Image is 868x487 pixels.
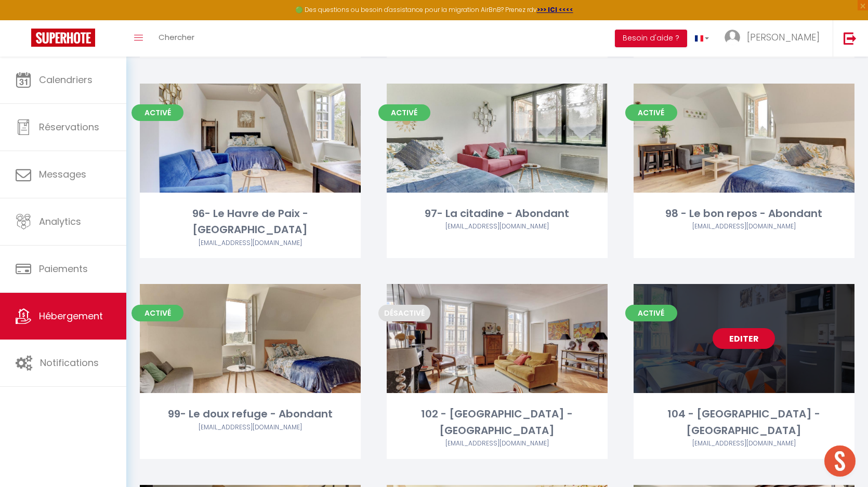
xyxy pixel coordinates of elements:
div: 102 - [GEOGRAPHIC_DATA] - [GEOGRAPHIC_DATA] [387,406,608,439]
span: Activé [131,104,183,121]
span: Désactivé [378,305,430,321]
a: >>> ICI <<<< [537,5,573,14]
span: Messages [39,168,86,181]
span: Calendriers [39,73,93,86]
a: ... [PERSON_NAME] [717,20,833,57]
div: 97- La citadine - Abondant [387,206,608,222]
div: 99- Le doux refuge - Abondant [140,406,361,422]
div: Airbnb [387,222,608,232]
img: Super Booking [31,29,95,47]
div: 104 - [GEOGRAPHIC_DATA] - [GEOGRAPHIC_DATA] [634,406,854,439]
div: Airbnb [387,439,608,449]
a: Chercher [151,20,202,57]
span: Paiements [39,262,88,275]
span: Hébergement [39,309,103,322]
span: Analytics [39,215,81,228]
span: Notifications [40,356,99,369]
span: [PERSON_NAME] [747,31,820,44]
button: Besoin d'aide ? [615,30,687,47]
div: Ouvrir le chat [824,445,856,477]
span: Chercher [159,32,194,43]
div: Airbnb [140,238,361,248]
div: 98 - Le bon repos - Abondant [634,206,854,222]
img: ... [725,30,740,45]
span: Activé [625,104,677,121]
div: Airbnb [634,222,854,232]
span: Activé [625,305,677,321]
div: Airbnb [140,423,361,432]
span: Activé [378,104,430,121]
span: Activé [131,305,183,321]
a: Editer [713,328,775,349]
img: logout [844,32,857,45]
div: Airbnb [634,439,854,449]
span: Réservations [39,120,99,133]
div: 96- Le Havre de Paix - [GEOGRAPHIC_DATA] [140,206,361,238]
